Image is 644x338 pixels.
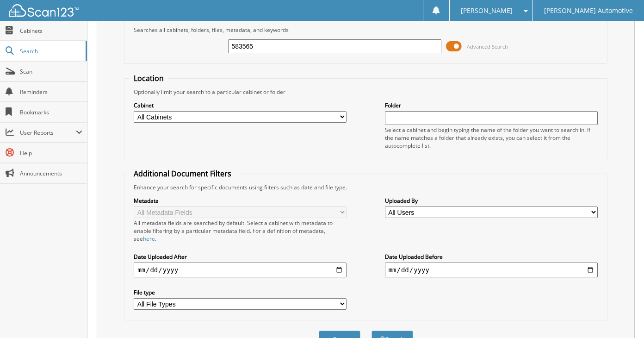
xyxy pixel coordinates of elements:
label: Date Uploaded After [134,253,347,261]
span: User Reports [20,129,76,137]
span: Reminders [20,88,82,96]
label: File type [134,288,347,296]
span: Announcements [20,169,82,177]
span: [PERSON_NAME] [461,8,513,13]
div: All metadata fields are searched by default. Select a cabinet with metadata to enable filtering b... [134,219,347,243]
label: Date Uploaded Before [385,253,598,261]
legend: Additional Document Filters [129,169,236,179]
span: Help [20,149,82,157]
img: scan123-logo-white.svg [9,4,79,17]
label: Folder [385,101,598,109]
div: Enhance your search for specific documents using filters such as date and file type. [129,183,602,191]
span: Advanced Search [467,43,508,50]
div: Searches all cabinets, folders, files, metadata, and keywords [129,26,602,34]
legend: Location [129,73,168,83]
input: end [385,263,598,277]
label: Metadata [134,197,347,205]
iframe: Chat Widget [598,294,644,338]
span: Bookmarks [20,108,82,116]
span: Search [20,47,81,55]
div: Optionally limit your search to a particular cabinet or folder [129,88,602,96]
span: Scan [20,68,82,75]
label: Uploaded By [385,197,598,205]
a: here [143,235,155,243]
input: start [134,263,347,277]
label: Cabinet [134,101,347,109]
span: Cabinets [20,27,82,35]
span: [PERSON_NAME] Automotive [544,8,633,13]
div: Select a cabinet and begin typing the name of the folder you want to search in. If the name match... [385,126,598,150]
